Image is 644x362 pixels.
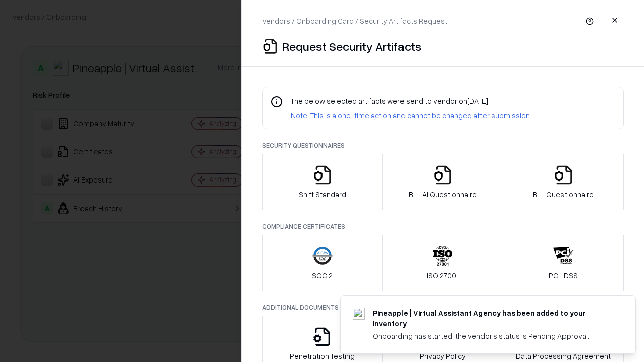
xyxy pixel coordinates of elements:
[312,270,333,281] p: SOC 2
[382,235,504,291] button: ISO 27001
[427,270,459,281] p: ISO 27001
[353,308,365,320] img: trypineapple.com
[262,222,624,231] p: Compliance Certificates
[382,154,504,210] button: B+L AI Questionnaire
[291,96,531,106] p: The below selected artifacts were send to vendor on [DATE] .
[373,308,611,329] div: Pineapple | Virtual Assistant Agency has been added to your inventory
[503,154,624,210] button: B+L Questionnaire
[409,189,477,200] p: B+L AI Questionnaire
[516,351,611,361] p: Data Processing Agreement
[290,351,355,361] p: Penetration Testing
[503,235,624,291] button: PCI-DSS
[533,189,594,200] p: B+L Questionnaire
[373,331,611,341] div: Onboarding has started, the vendor's status is Pending Approval.
[262,141,624,150] p: Security Questionnaires
[282,38,421,54] p: Request Security Artifacts
[262,16,447,26] p: Vendors / Onboarding Card / Security Artifacts Request
[262,235,383,291] button: SOC 2
[549,270,578,281] p: PCI-DSS
[262,154,383,210] button: Shift Standard
[262,303,624,312] p: Additional Documents
[299,189,346,200] p: Shift Standard
[420,351,466,361] p: Privacy Policy
[291,110,531,121] p: Note: This is a one-time action and cannot be changed after submission.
